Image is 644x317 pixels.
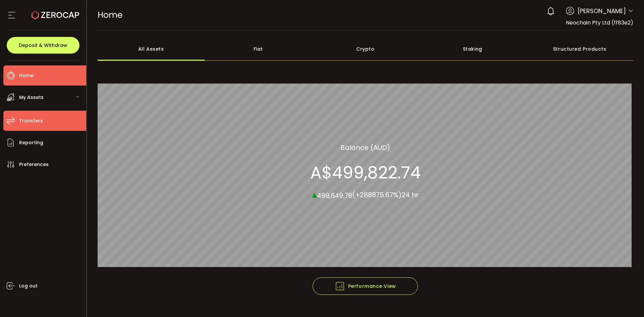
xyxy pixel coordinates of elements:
div: Structured Products [526,37,634,61]
span: Performance View [335,281,396,291]
div: Crypto [312,37,419,61]
span: Preferences [19,160,49,169]
section: A$499,822.74 [310,162,421,182]
section: Balance (AUD) [340,142,390,152]
div: Fiat [205,37,312,61]
span: Home [98,9,122,21]
span: 24 hr [401,190,419,200]
div: All Assets [98,37,205,61]
iframe: Chat Widget [610,285,644,317]
span: Deposit & Withdraw [19,43,67,48]
span: Reporting [19,138,43,148]
span: My Assets [19,93,44,102]
button: Deposit & Withdraw [7,37,79,54]
span: [PERSON_NAME] [578,6,626,15]
span: Home [19,71,34,81]
span: Transfers [19,116,43,126]
div: Staking [419,37,526,61]
span: 499,649.78 [317,191,352,200]
span: (+288875.67%) [352,190,401,200]
span: ▴ [312,187,317,201]
span: Log out [19,281,38,291]
button: Performance View [313,277,418,295]
span: Neochain Pty Ltd (ff83e2) [566,19,633,27]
